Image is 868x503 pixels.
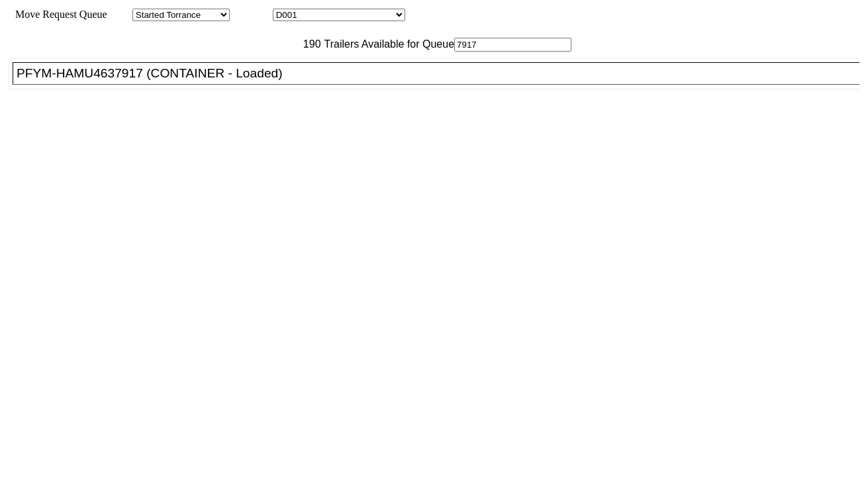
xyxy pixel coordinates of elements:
[17,66,867,81] div: PFYM-HAMU4637917 (CONTAINER - Loaded)
[232,9,270,20] span: Location
[109,9,130,20] span: Area
[9,9,107,20] span: Move Request Queue
[454,38,571,52] input: Filter Available Trailers
[321,38,455,50] span: Trailers Available for Queue
[297,38,321,50] span: 190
